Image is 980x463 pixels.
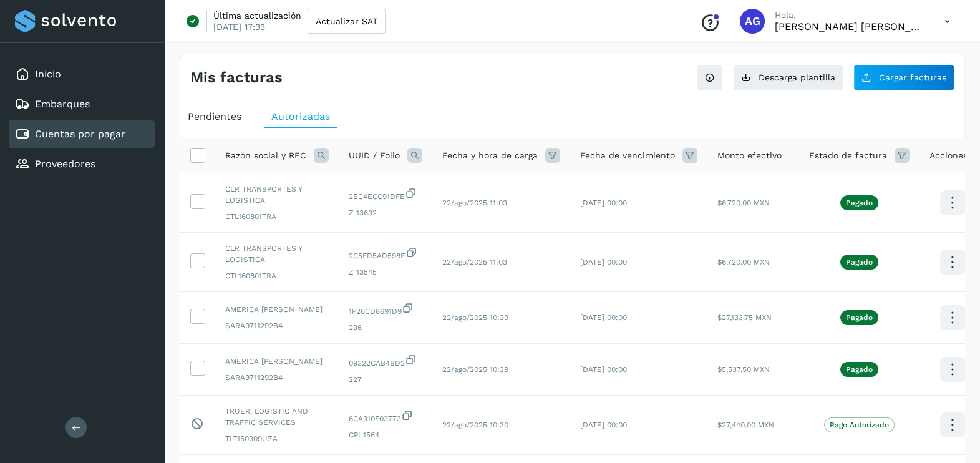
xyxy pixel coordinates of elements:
span: TLT150309UZA [225,433,329,444]
span: $27,440.00 MXN [717,421,774,429]
span: TRUER, LOGISTIC AND TRAFFIC SERVICES [225,406,329,428]
div: Cuentas por pagar [9,120,155,148]
span: AMERICA [PERSON_NAME] [225,304,329,315]
span: $6,720.00 MXN [717,258,770,266]
a: Embarques [35,98,90,110]
span: SARA9711292B4 [225,372,329,383]
button: Actualizar SAT [308,9,386,34]
p: Pagado [846,313,873,322]
p: Pago Autorizado [830,421,889,429]
span: Estado de factura [809,149,887,162]
span: UUID / Folio [349,149,400,162]
span: Cargar facturas [879,73,946,82]
p: Última actualización [213,10,301,21]
span: 22/ago/2025 11:03 [442,198,507,207]
span: 09322CAB4BD2 [349,354,422,369]
span: 2EC4ECC91DFE [349,187,422,202]
span: [DATE] 00:00 [580,258,627,266]
span: Pendientes [188,110,241,122]
span: CLR TRANSPORTES Y LOGISTICA [225,243,329,265]
span: 22/ago/2025 11:03 [442,258,507,266]
span: [DATE] 00:00 [580,198,627,207]
span: Descarga plantilla [759,73,835,82]
span: 2C5FD5AD598E [349,246,422,261]
span: 22/ago/2025 10:30 [442,421,508,429]
button: Descarga plantilla [733,64,843,90]
span: $5,537.50 MXN [717,365,770,374]
div: Embarques [9,90,155,118]
h4: Mis facturas [190,69,283,87]
p: Pagado [846,365,873,374]
span: 1F26CD8691D9 [349,302,422,317]
span: Monto efectivo [717,149,782,162]
span: 227 [349,374,422,385]
span: Fecha de vencimiento [580,149,675,162]
span: [DATE] 00:00 [580,313,627,322]
button: Cargar facturas [853,64,954,90]
span: $27,133.75 MXN [717,313,772,322]
p: Pagado [846,198,873,207]
p: Pagado [846,258,873,266]
span: [DATE] 00:00 [580,421,627,429]
span: Autorizadas [271,110,330,122]
span: Razón social y RFC [225,149,306,162]
span: CLR TRANSPORTES Y LOGISTICA [225,183,329,206]
div: Inicio [9,61,155,88]
span: 22/ago/2025 10:39 [442,313,508,322]
span: Acciones [929,149,968,162]
span: 6CA310F03773 [349,409,422,424]
span: [DATE] 00:00 [580,365,627,374]
span: CPI 1564 [349,429,422,441]
a: Inicio [35,68,61,80]
span: 236 [349,322,422,333]
span: Z 13545 [349,266,422,278]
div: Proveedores [9,150,155,178]
span: $6,720.00 MXN [717,198,770,207]
p: Hola, [775,10,924,21]
span: CTL160801TRA [225,270,329,281]
p: [DATE] 17:33 [213,21,265,32]
span: Actualizar SAT [316,17,377,26]
span: AMERICA [PERSON_NAME] [225,356,329,367]
span: 22/ago/2025 10:39 [442,365,508,374]
span: Z 13632 [349,207,422,218]
p: Abigail Gonzalez Leon [775,21,924,32]
a: Cuentas por pagar [35,128,125,140]
a: Proveedores [35,158,95,170]
span: SARA9711292B4 [225,320,329,331]
span: CTL160801TRA [225,211,329,222]
span: Fecha y hora de carga [442,149,538,162]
